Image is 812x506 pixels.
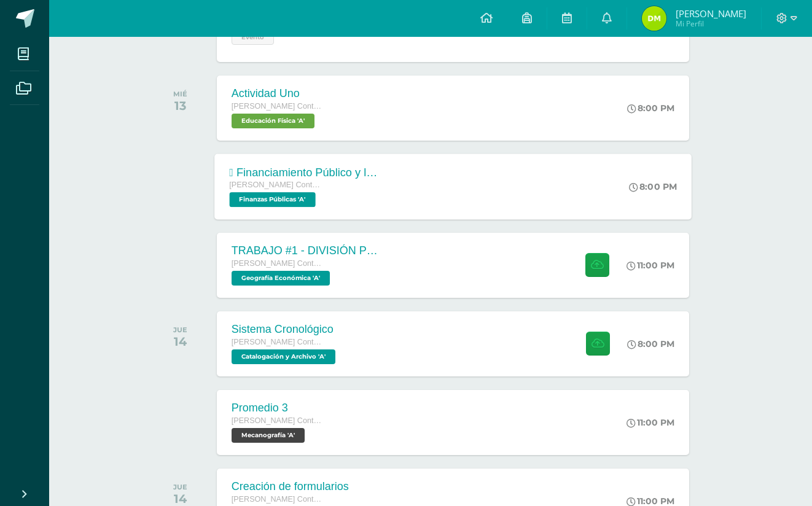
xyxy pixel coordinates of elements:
div: Actividad Uno [232,87,324,100]
span: Educación Física 'A' [232,114,314,128]
div: JUE [173,325,187,334]
div: Promedio 3 [232,402,324,415]
div: Sistema Cronológico [232,323,338,336]
span: Mi Perfil [676,18,746,29]
div: JUE [173,483,187,491]
span: Geografía Económica 'A' [232,271,330,286]
div: 8:00 PM [627,338,674,349]
div: Creación de formularios [232,480,349,493]
span: Evento [232,30,274,45]
span: [PERSON_NAME] Contador con Orientación en Computación [229,181,322,189]
span: [PERSON_NAME] Contador con Orientación en Computación [232,102,324,111]
div: 11:00 PM [627,260,674,271]
div: 8:00 PM [629,181,677,192]
div: 14 [173,334,187,349]
img: 9b14a1766874be288868b385d4ed2eb7.png [642,6,666,31]
div:  Financiamiento Público y la Política Económica.  Tesorería Nacional. [229,166,378,179]
span: Catalogación y Archivo 'A' [232,349,335,364]
span: [PERSON_NAME] Contador con Orientación en Computación [232,338,324,346]
span: [PERSON_NAME] Contador con Orientación en Computación [232,495,324,504]
span: [PERSON_NAME] Contador con Orientación en Computación [232,416,324,425]
div: MIÉ [173,90,187,98]
div: 14 [173,491,187,506]
div: 13 [173,98,187,113]
span: Finanzas Públicas 'A' [229,192,315,207]
div: TRABAJO #1 - DIVISIÓN POLÍTICA DEL MUNDO [232,244,379,257]
span: Mecanografía 'A' [232,428,305,443]
span: [PERSON_NAME] Contador con Orientación en Computación [232,259,324,268]
span: [PERSON_NAME] [676,7,746,20]
div: 8:00 PM [627,103,674,114]
div: 11:00 PM [627,417,674,428]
